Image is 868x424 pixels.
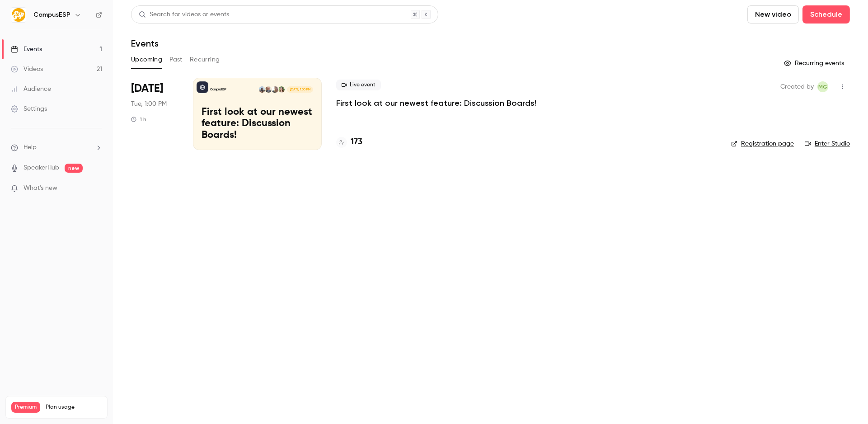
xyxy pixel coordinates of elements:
[131,99,167,108] span: Tue, 1:00 PM
[287,86,313,93] span: [DATE] 1:00 PM
[131,78,178,150] div: Sep 16 Tue, 1:00 PM (America/New York)
[11,8,26,22] img: CampusESP
[11,143,102,152] li: help-dropdown-opener
[65,164,83,173] span: new
[780,56,850,71] button: Recurring events
[802,5,850,24] button: Schedule
[259,86,265,93] img: Tiffany Zheng
[272,86,278,93] img: Danielle Dreeszen
[747,5,799,24] button: New video
[190,52,220,67] button: Recurring
[23,184,57,193] span: What's new
[351,136,362,148] h4: 173
[805,139,850,148] a: Enter Studio
[278,86,285,93] img: Brooke Sterneck
[23,143,37,152] span: Help
[11,402,40,413] span: Premium
[731,139,794,148] a: Registration page
[131,116,146,123] div: 1 h
[139,10,229,19] div: Search for videos or events
[46,404,102,411] span: Plan usage
[265,86,272,93] img: Gavin Grivna
[169,52,183,67] button: Past
[131,38,159,49] h1: Events
[91,184,102,193] iframe: Noticeable Trigger
[780,81,814,92] span: Created by
[210,87,226,92] p: CampusESP
[131,81,163,96] span: [DATE]
[818,81,827,92] span: MG
[11,85,51,94] div: Audience
[23,163,59,173] a: SpeakerHub
[131,52,162,67] button: Upcoming
[11,65,43,74] div: Videos
[817,81,828,92] span: Melissa Greiner
[33,10,70,19] h6: CampusESP
[336,80,381,90] span: Live event
[336,98,536,108] a: First look at our newest feature: Discussion Boards!
[202,107,313,141] p: First look at our newest feature: Discussion Boards!
[11,104,47,113] div: Settings
[11,45,42,54] div: Events
[193,78,322,150] a: First look at our newest feature: Discussion Boards!CampusESPBrooke SterneckDanielle DreeszenGavi...
[336,136,362,148] a: 173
